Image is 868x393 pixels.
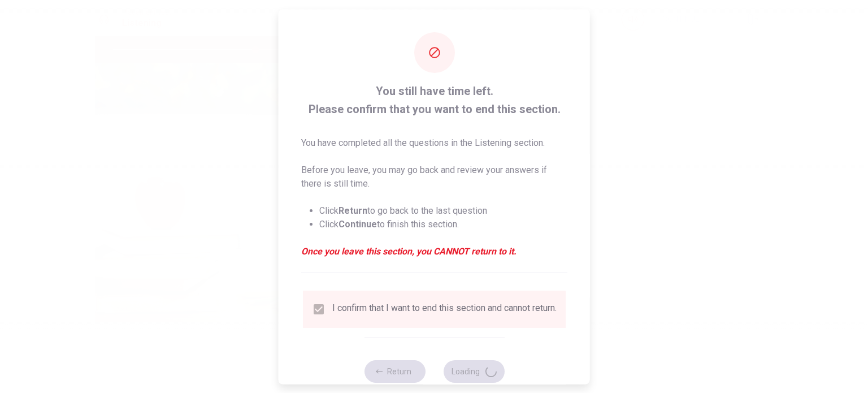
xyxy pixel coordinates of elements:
p: You have completed all the questions in the Listening section. [301,136,567,149]
strong: Continue [338,218,377,229]
li: Click to go back to the last question [319,204,567,217]
em: Once you leave this section, you CANNOT return to it. [301,244,567,258]
div: I confirm that I want to end this section and cannot return. [332,302,557,316]
button: Return [364,360,425,382]
p: Before you leave, you may go back and review your answers if there is still time. [301,163,567,190]
strong: Return [338,205,367,215]
li: Click to finish this section. [319,217,567,231]
span: You still have time left. Please confirm that you want to end this section. [301,81,567,118]
button: Loading [443,360,504,382]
